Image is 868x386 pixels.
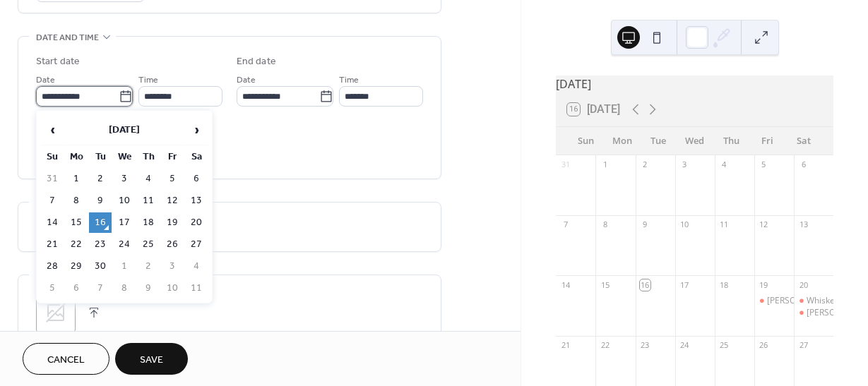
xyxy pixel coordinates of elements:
th: Su [41,147,64,167]
td: 31 [41,169,64,189]
div: 5 [759,159,769,170]
td: 5 [41,278,64,298]
span: › [186,116,207,144]
div: Sun [567,127,604,155]
td: 11 [137,191,160,211]
div: 31 [560,159,571,170]
span: Time [138,73,158,88]
td: 2 [89,169,112,189]
div: 19 [759,279,769,290]
td: 16 [89,212,112,233]
div: [DATE] [556,76,833,92]
th: Th [137,147,160,167]
td: 28 [41,256,64,277]
td: 7 [41,191,64,211]
th: Mo [65,147,88,167]
div: 25 [719,340,730,351]
td: 7 [89,278,112,298]
div: 21 [560,340,571,351]
div: Tue [640,127,677,155]
td: 9 [89,191,112,211]
div: 27 [798,340,809,351]
div: 10 [679,219,690,230]
th: Sa [185,147,208,167]
div: Fri [749,127,786,155]
div: 9 [640,219,650,230]
td: 11 [185,278,208,298]
span: Cancel [47,353,85,368]
div: 17 [679,279,690,290]
td: 25 [137,234,160,255]
div: 1 [600,159,610,170]
div: 11 [719,219,730,230]
td: 15 [65,212,88,233]
div: Marina Pavilion Private Event [754,295,794,307]
td: 23 [89,234,112,255]
button: Cancel [23,343,109,375]
div: 16 [640,279,650,290]
div: 15 [600,279,610,290]
div: Sat [785,127,822,155]
th: We [113,147,136,167]
div: 22 [600,340,610,351]
td: 3 [161,256,184,277]
span: Date and time [36,30,99,45]
td: 5 [161,169,184,189]
td: 14 [41,212,64,233]
div: 4 [719,159,730,170]
div: Marina Pavilion Private Event [794,307,833,319]
div: Wed [677,127,713,155]
td: 30 [89,256,112,277]
td: 29 [65,256,88,277]
td: 18 [137,212,160,233]
td: 4 [137,169,160,189]
td: 21 [41,234,64,255]
td: 26 [161,234,184,255]
td: 6 [65,278,88,298]
div: 8 [600,219,610,230]
span: Time [339,73,359,88]
td: 27 [185,234,208,255]
div: Mon [604,127,641,155]
span: ‹ [42,116,63,144]
td: 13 [185,191,208,211]
div: 2 [640,159,650,170]
div: Start date [36,54,80,69]
div: 14 [560,279,571,290]
td: 1 [113,256,136,277]
div: 3 [679,159,690,170]
div: 23 [640,340,650,351]
td: 2 [137,256,160,277]
div: Thu [713,127,749,155]
div: End date [237,54,276,69]
div: 24 [679,340,690,351]
div: 18 [719,279,730,290]
div: ; [36,293,76,332]
td: 6 [185,169,208,189]
div: Whiskey On The Waterfront [794,295,833,307]
span: Date [237,73,256,88]
div: 7 [560,219,571,230]
td: 17 [113,212,136,233]
td: 10 [113,191,136,211]
th: Tu [89,147,112,167]
td: 24 [113,234,136,255]
th: [DATE] [65,115,184,145]
td: 4 [185,256,208,277]
span: Save [140,353,163,368]
td: 1 [65,169,88,189]
td: 20 [185,212,208,233]
div: 12 [759,219,769,230]
td: 22 [65,234,88,255]
button: Save [115,343,188,375]
td: 10 [161,278,184,298]
td: 3 [113,169,136,189]
span: Date [36,73,55,88]
td: 19 [161,212,184,233]
div: 26 [759,340,769,351]
div: 6 [798,159,809,170]
div: 20 [798,279,809,290]
div: 13 [798,219,809,230]
td: 8 [113,278,136,298]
